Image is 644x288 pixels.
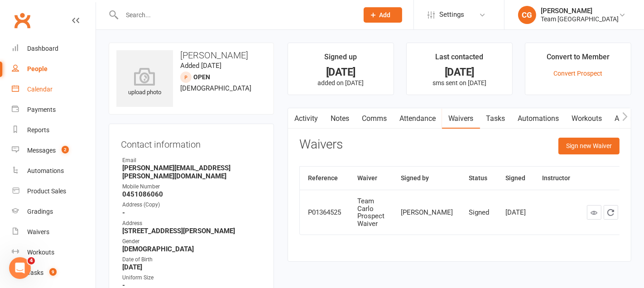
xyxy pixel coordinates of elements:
[299,138,343,152] h3: Waivers
[27,45,58,52] div: Dashboard
[442,108,480,129] a: Waivers
[308,209,341,216] div: P01364525
[122,209,262,217] strong: -
[27,187,66,195] div: Product Sales
[541,7,619,15] div: [PERSON_NAME]
[393,167,461,190] th: Signed by
[461,167,498,190] th: Status
[12,181,96,202] a: Product Sales
[116,50,266,60] h3: [PERSON_NAME]
[122,156,262,165] div: Email
[27,167,64,174] div: Automations
[12,38,96,59] a: Dashboard
[415,79,504,86] p: sms sent on [DATE]
[566,108,609,129] a: Workouts
[9,257,31,279] iframe: Intercom live chat
[300,167,349,190] th: Reference
[480,108,512,129] a: Tasks
[12,161,96,181] a: Automations
[12,263,96,283] a: Tasks 9
[116,67,173,97] div: upload photo
[12,79,96,100] a: Calendar
[498,167,534,190] th: Signed
[122,237,262,246] div: Gender
[356,108,393,129] a: Comms
[357,197,384,227] div: Team Carlo Prospect Waiver
[122,263,262,271] strong: [DATE]
[518,6,536,24] div: CG
[27,65,48,72] div: People
[122,219,262,228] div: Address
[12,222,96,242] a: Waivers
[122,227,262,235] strong: [STREET_ADDRESS][PERSON_NAME]
[27,147,56,154] div: Messages
[547,51,610,67] div: Convert to Member
[553,70,602,77] a: Convert Prospect
[288,108,324,129] a: Activity
[506,209,526,216] div: [DATE]
[12,242,96,263] a: Workouts
[558,138,620,154] button: Sign new Waiver
[324,108,356,129] a: Notes
[541,15,619,23] div: Team [GEOGRAPHIC_DATA]
[62,146,69,154] span: 2
[122,255,262,264] div: Date of Birth
[12,140,96,161] a: Messages 2
[415,67,504,77] div: [DATE]
[49,268,57,276] span: 9
[324,51,357,67] div: Signed up
[27,86,53,93] div: Calendar
[380,11,391,19] span: Add
[296,79,385,86] p: added on [DATE]
[122,201,262,209] div: Address (Copy)
[180,62,221,70] time: Added [DATE]
[27,106,56,113] div: Payments
[512,108,566,129] a: Automations
[12,202,96,222] a: Gradings
[119,9,352,21] input: Search...
[27,228,49,235] div: Waivers
[122,164,262,180] strong: [PERSON_NAME][EMAIL_ADDRESS][PERSON_NAME][DOMAIN_NAME]
[193,73,210,81] span: Open
[349,167,393,190] th: Waiver
[11,9,34,32] a: Clubworx
[27,269,43,276] div: Tasks
[122,190,262,198] strong: 0451086060
[12,100,96,120] a: Payments
[28,257,35,264] span: 4
[534,167,579,190] th: Instructor
[180,84,251,92] span: [DEMOGRAPHIC_DATA]
[122,274,262,282] div: Uniform Size
[435,51,483,67] div: Last contacted
[12,59,96,79] a: People
[296,67,385,77] div: [DATE]
[12,120,96,140] a: Reports
[469,209,490,216] div: Signed
[121,136,262,149] h3: Contact information
[393,108,442,129] a: Attendance
[401,209,453,216] div: [PERSON_NAME]
[439,5,464,25] span: Settings
[122,245,262,253] strong: [DEMOGRAPHIC_DATA]
[122,182,262,191] div: Mobile Number
[27,249,54,256] div: Workouts
[364,7,402,23] button: Add
[27,208,53,215] div: Gradings
[27,126,49,134] div: Reports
